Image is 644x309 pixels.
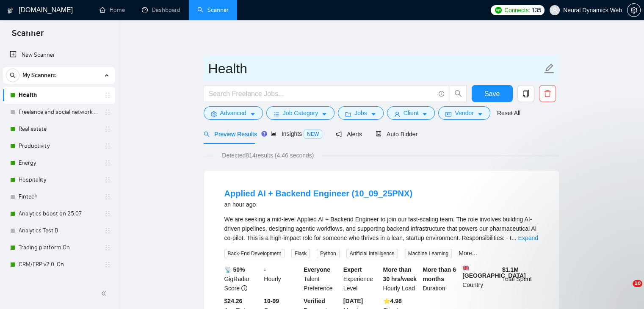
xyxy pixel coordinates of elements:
span: holder [104,92,111,99]
b: More than 6 months [423,266,456,282]
span: Save [484,88,500,99]
b: Verified [304,298,325,304]
a: Real estate [19,121,99,138]
b: [DATE] [343,298,363,304]
a: Applied AI + Backend Engineer (10_09_25PNX) [224,189,412,198]
span: Preview Results [204,131,257,138]
input: Scanner name... [208,58,542,79]
a: Productivity [19,138,99,154]
span: 135 [532,6,541,15]
b: Expert [343,266,362,273]
span: Artificial Intelligence [346,249,398,258]
b: 10-99 [264,298,279,304]
span: Python [317,249,339,258]
span: copy [518,90,534,97]
span: caret-down [250,111,256,117]
div: Tooltip anchor [260,130,268,138]
span: holder [104,143,111,149]
b: 📡 50% [224,266,245,273]
span: holder [104,261,111,268]
a: Fintech [19,188,99,205]
span: Insights [271,130,322,137]
button: idcardVendorcaret-down [438,106,490,120]
span: caret-down [321,111,327,117]
button: userClientcaret-down [387,106,435,120]
span: info-circle [241,285,247,291]
span: idcard [445,111,451,117]
a: CRM/ERP v2.0. Test B Off [19,273,99,290]
div: Talent Preference [302,265,342,293]
span: Jobs [354,108,367,118]
button: copy [517,85,534,102]
button: delete [539,85,556,102]
a: CRM/ERP v2.0. On [19,256,99,273]
span: caret-down [370,111,376,117]
b: Everyone [304,266,330,273]
span: holder [104,177,111,183]
span: Advanced [220,108,246,118]
a: dashboardDashboard [142,6,180,14]
span: setting [211,111,217,117]
button: search [6,69,19,82]
span: edit [544,63,555,74]
span: holder [104,244,111,251]
span: user [552,7,558,13]
span: holder [104,109,111,116]
a: setting [627,7,641,14]
span: Detected 814 results (4.46 seconds) [216,151,320,160]
span: search [204,131,210,137]
a: More... [459,250,477,257]
img: logo [7,4,13,17]
a: Health [19,87,99,104]
a: Analytics Test B [19,222,99,239]
span: user [394,111,400,117]
span: search [450,90,466,97]
span: search [6,72,19,78]
span: robot [376,131,381,137]
div: GigRadar Score [223,265,263,293]
button: Save [472,85,513,102]
span: 10 [633,280,642,287]
button: barsJob Categorycaret-down [266,106,334,120]
b: $24.26 [224,298,243,304]
span: Auto Bidder [376,131,417,138]
a: searchScanner [197,6,229,14]
a: New Scanner [10,47,108,63]
span: My Scanners [22,67,56,84]
span: Alerts [336,131,362,138]
iframe: Intercom live chat [615,280,636,301]
span: holder [104,227,111,234]
div: Country [461,265,500,293]
span: caret-down [422,111,428,117]
span: holder [104,210,111,217]
span: Vendor [455,108,473,118]
a: Energy [19,154,99,171]
span: Scanner [5,27,50,45]
span: Job Category [283,108,318,118]
span: delete [539,90,556,97]
div: an hour ago [224,199,412,210]
img: 🇬🇧 [463,265,469,271]
b: ⭐️ 4.98 [383,298,402,304]
span: NEW [304,130,322,139]
a: homeHome [100,6,125,14]
div: Duration [421,265,461,293]
button: folderJobscaret-down [338,106,384,120]
a: Freelance and social network (change includes) [19,104,99,121]
span: Back-End Development [224,249,285,258]
span: Flask [291,249,310,258]
span: bars [274,111,279,117]
span: Client [404,108,419,118]
div: We are seeking a mid-level Applied AI + Backend Engineer to join our fast-scaling team. The role ... [224,215,539,243]
button: settingAdvancedcaret-down [204,106,263,120]
li: New Scanner [3,47,115,63]
iframe: Intercom notifications сообщение [475,227,644,286]
div: Hourly Load [381,265,421,293]
button: search [450,85,467,102]
span: holder [104,193,111,200]
input: Search Freelance Jobs... [209,88,435,99]
a: Hospitality [19,171,99,188]
div: Experience Level [342,265,381,293]
span: folder [345,111,351,117]
b: - [264,266,266,273]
